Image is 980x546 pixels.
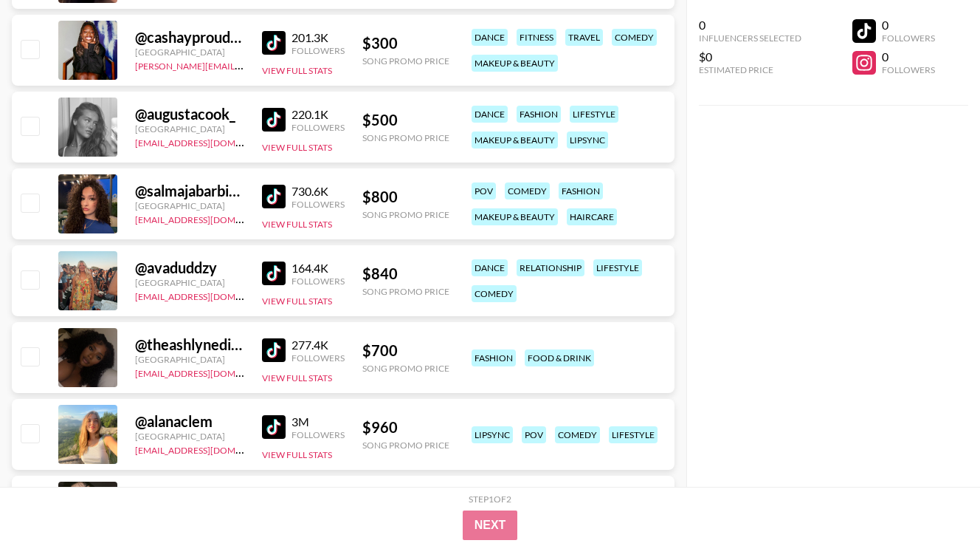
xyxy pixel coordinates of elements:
[135,134,283,149] a: [EMAIL_ADDRESS][DOMAIN_NAME]
[262,219,332,230] button: View Full Stats
[135,365,283,379] a: [EMAIL_ADDRESS][DOMAIN_NAME]
[472,132,558,149] div: makeup & beauty
[567,132,608,149] div: lipsync
[262,296,332,307] button: View Full Stats
[291,184,345,199] div: 730.6K
[906,472,962,528] iframe: Drift Widget Chat Controller
[135,442,283,456] a: [EMAIL_ADDRESS][DOMAIN_NAME]
[135,200,244,211] div: [GEOGRAPHIC_DATA]
[262,142,332,153] button: View Full Stats
[472,55,558,72] div: makeup & beauty
[517,106,561,123] div: fashion
[362,111,449,129] div: $ 500
[472,29,508,46] div: dance
[565,29,603,46] div: travel
[612,29,657,46] div: comedy
[362,265,449,283] div: $ 840
[472,349,516,366] div: fashion
[291,352,345,364] div: Followers
[882,50,935,64] div: 0
[882,18,935,33] div: 0
[262,185,286,208] img: TikTok
[135,288,283,302] a: [EMAIL_ADDRESS][DOMAIN_NAME]
[135,259,244,277] div: @ avaduddzy
[505,182,550,199] div: comedy
[135,211,283,225] a: [EMAIL_ADDRESS][DOMAIN_NAME]
[472,182,496,199] div: pov
[699,18,801,33] div: 0
[517,259,584,276] div: relationship
[469,494,511,505] div: Step 1 of 2
[262,449,332,460] button: View Full Stats
[135,123,244,134] div: [GEOGRAPHIC_DATA]
[291,199,345,210] div: Followers
[135,47,244,58] div: [GEOGRAPHIC_DATA]
[472,106,508,123] div: dance
[135,335,244,354] div: @ theashlynedith
[570,106,618,123] div: lifestyle
[291,107,345,122] div: 220.1K
[135,28,244,47] div: @ cashayproudfoot
[609,426,658,443] div: lifestyle
[567,208,617,225] div: haircare
[135,277,244,288] div: [GEOGRAPHIC_DATA]
[472,259,508,276] div: dance
[291,45,345,56] div: Followers
[262,415,286,439] img: TikTok
[362,440,449,451] div: Song Promo Price
[262,372,332,383] button: View Full Stats
[362,341,449,360] div: $ 700
[362,363,449,374] div: Song Promo Price
[291,414,345,429] div: 3M
[262,262,286,285] img: TikTok
[699,33,801,44] div: Influencers Selected
[699,64,801,75] div: Estimated Price
[362,418,449,437] div: $ 960
[522,426,546,443] div: pov
[135,58,353,72] a: [PERSON_NAME][EMAIL_ADDRESS][DOMAIN_NAME]
[882,33,935,44] div: Followers
[135,431,244,442] div: [GEOGRAPHIC_DATA]
[135,105,244,123] div: @ augustacook_
[262,108,286,132] img: TikTok
[699,50,801,64] div: $0
[472,426,513,443] div: lipsync
[291,338,345,352] div: 277.4K
[517,29,556,46] div: fitness
[362,188,449,206] div: $ 800
[362,286,449,297] div: Song Promo Price
[362,209,449,220] div: Song Promo Price
[472,208,558,225] div: makeup & beauty
[362,34,449,52] div: $ 300
[262,338,286,362] img: TikTok
[463,511,518,540] button: Next
[291,261,345,276] div: 164.4K
[559,182,603,199] div: fashion
[135,182,244,200] div: @ salmajabarbique
[135,412,244,431] div: @ alanaclem
[593,259,642,276] div: lifestyle
[291,429,345,440] div: Followers
[555,426,600,443] div: comedy
[362,132,449,143] div: Song Promo Price
[525,349,594,366] div: food & drink
[291,122,345,133] div: Followers
[291,276,345,287] div: Followers
[362,55,449,66] div: Song Promo Price
[262,31,286,55] img: TikTok
[472,285,517,302] div: comedy
[291,30,345,45] div: 201.3K
[135,354,244,365] div: [GEOGRAPHIC_DATA]
[882,64,935,75] div: Followers
[262,65,332,76] button: View Full Stats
